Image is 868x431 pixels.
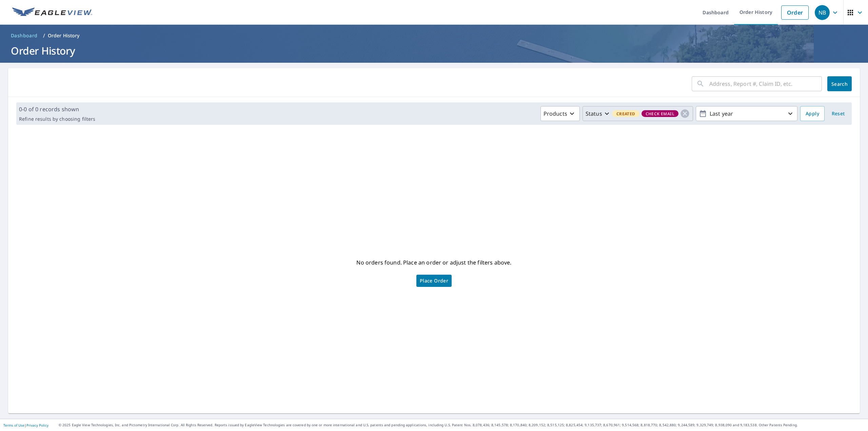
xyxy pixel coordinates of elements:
input: Address, Report #, Claim ID, etc. [709,74,822,93]
span: Apply [806,110,819,118]
button: StatusCreatedCheck Email [583,106,693,121]
p: 0-0 of 0 records shown [19,105,95,113]
p: Last year [707,108,786,120]
button: Products [540,106,580,121]
p: Products [544,110,567,118]
a: Terms of Use [3,423,24,428]
button: Apply [800,106,825,121]
a: Order [781,5,809,20]
a: Place Order [416,275,452,287]
img: EV Logo [12,7,92,18]
div: NB [815,5,830,20]
h1: Order History [8,44,860,58]
p: © 2025 Eagle View Technologies, Inc. and Pictometry International Corp. All Rights Reserved. Repo... [59,423,865,428]
p: Status [586,110,602,118]
button: Reset [827,106,849,121]
span: Place Order [420,279,448,282]
li: / [43,32,45,40]
span: Search [833,81,846,87]
p: Refine results by choosing filters [19,116,95,122]
span: Dashboard [11,32,38,39]
p: No orders found. Place an order or adjust the filters above. [356,257,511,268]
a: Dashboard [8,30,40,41]
p: | [3,423,48,427]
a: Privacy Policy [26,423,48,428]
nav: breadcrumb [8,30,860,41]
button: Last year [696,106,797,121]
p: Order History [48,32,80,39]
span: Created [612,110,639,117]
span: Reset [830,110,846,118]
span: Check Email [642,110,678,117]
button: Search [827,76,852,91]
